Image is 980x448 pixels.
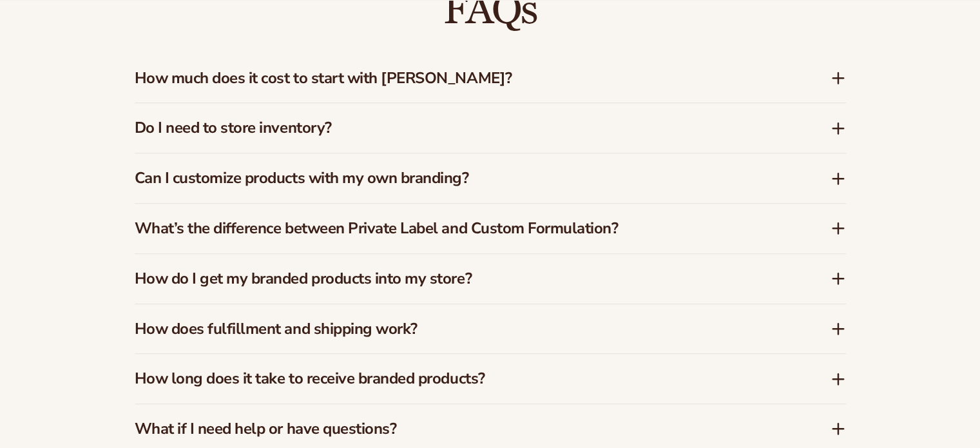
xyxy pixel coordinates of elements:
h3: How do I get my branded products into my store? [135,269,792,288]
h3: What’s the difference between Private Label and Custom Formulation? [135,219,792,238]
h3: How long does it take to receive branded products? [135,369,792,388]
h3: How much does it cost to start with [PERSON_NAME]? [135,69,792,88]
h3: What if I need help or have questions? [135,420,792,438]
h3: Can I customize products with my own branding? [135,169,792,188]
h3: How does fulfillment and shipping work? [135,320,792,338]
h3: Do I need to store inventory? [135,119,792,137]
